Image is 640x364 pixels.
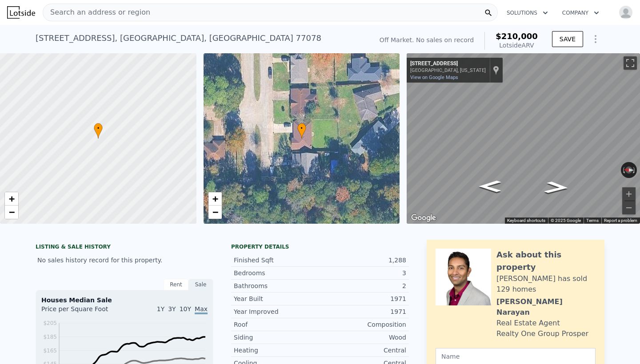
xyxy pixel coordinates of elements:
div: 1971 [320,307,406,316]
div: LISTING & SALE HISTORY [36,243,213,252]
div: Price per Square Foot [41,305,124,319]
div: Real Estate Agent [496,318,560,328]
span: + [9,193,15,204]
span: • [297,124,306,132]
button: Rotate clockwise [632,162,637,178]
button: Show Options [587,30,604,48]
a: Terms [586,218,599,223]
div: Composition [320,320,406,329]
button: Zoom out [622,201,636,214]
button: Toggle fullscreen view [624,56,637,70]
div: Wood [320,333,406,342]
span: Max [195,305,208,314]
div: Siding [234,333,320,342]
tspan: $205 [43,320,57,326]
div: Rent [164,279,188,290]
div: Off Market. No sales on record [380,36,474,44]
div: [STREET_ADDRESS] [410,60,486,67]
a: Zoom in [208,192,222,206]
img: Google [409,212,438,224]
div: Roof [234,320,320,329]
button: Solutions [500,5,555,21]
a: Zoom in [5,192,18,206]
button: Rotate counterclockwise [621,162,626,178]
div: Year Improved [234,307,320,316]
div: • [297,123,306,138]
div: 2 [320,281,406,290]
span: − [212,206,218,218]
div: Map [407,53,640,224]
path: Go South, Brock Park Blvd [534,178,579,197]
div: Property details [231,243,409,250]
button: Reset the view [621,166,637,174]
div: [PERSON_NAME] has sold 129 homes [496,273,596,295]
span: 1Y [157,305,164,313]
path: Go North, Brock Park Blvd [470,178,510,195]
button: Keyboard shortcuts [507,218,545,224]
div: Sale [188,279,213,290]
span: © 2025 Google [551,218,581,223]
a: Report a problem [604,218,637,223]
div: Bedrooms [234,269,320,277]
tspan: $165 [43,348,57,354]
img: Lotside [7,6,35,19]
button: Zoom in [622,187,636,201]
div: 1971 [320,294,406,303]
a: Open this area in Google Maps (opens a new window) [409,212,438,224]
div: Lotside ARV [496,41,538,50]
button: SAVE [552,31,583,47]
span: • [94,124,103,132]
span: 10Y [180,305,191,313]
div: Houses Median Sale [41,296,208,305]
div: [PERSON_NAME] Narayan [496,297,596,318]
div: Year Built [234,294,320,303]
a: Show location on map [493,65,499,75]
span: $210,000 [496,32,538,41]
div: [STREET_ADDRESS] , [GEOGRAPHIC_DATA] , [GEOGRAPHIC_DATA] 77078 [36,32,321,44]
span: + [212,193,218,204]
div: Bathrooms [234,281,320,290]
div: Finished Sqft [234,256,320,265]
div: Central [320,346,406,355]
span: Search an address or region [43,7,150,18]
a: View on Google Maps [410,75,458,80]
div: • [94,123,103,138]
span: − [9,206,15,218]
tspan: $185 [43,334,57,340]
div: Ask about this property [496,249,596,273]
a: Zoom out [5,206,18,219]
button: Company [555,5,606,21]
div: 1,288 [320,256,406,265]
div: No sales history record for this property. [36,252,213,268]
img: avatar [619,5,633,20]
div: [GEOGRAPHIC_DATA], [US_STATE] [410,67,486,73]
a: Zoom out [208,206,222,219]
div: Street View [407,53,640,224]
div: Realty One Group Prosper [496,328,588,339]
div: Heating [234,346,320,355]
span: 3Y [168,305,176,313]
div: 3 [320,269,406,277]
